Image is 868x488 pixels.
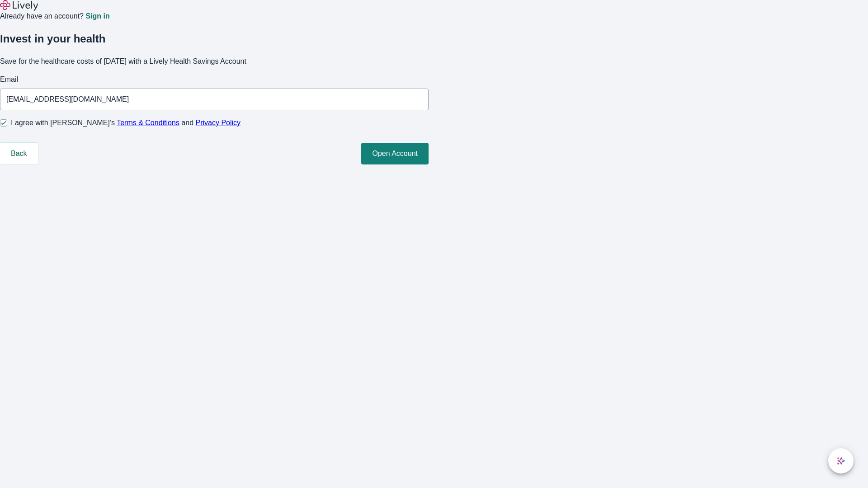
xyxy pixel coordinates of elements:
button: chat [828,448,854,474]
a: Privacy Policy [196,119,241,127]
span: I agree with [PERSON_NAME]’s and [11,117,241,128]
button: Open Account [361,143,429,164]
a: Sign in [85,13,109,20]
svg: Lively AI Assistant [836,456,845,465]
a: Terms & Conditions [117,119,179,127]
